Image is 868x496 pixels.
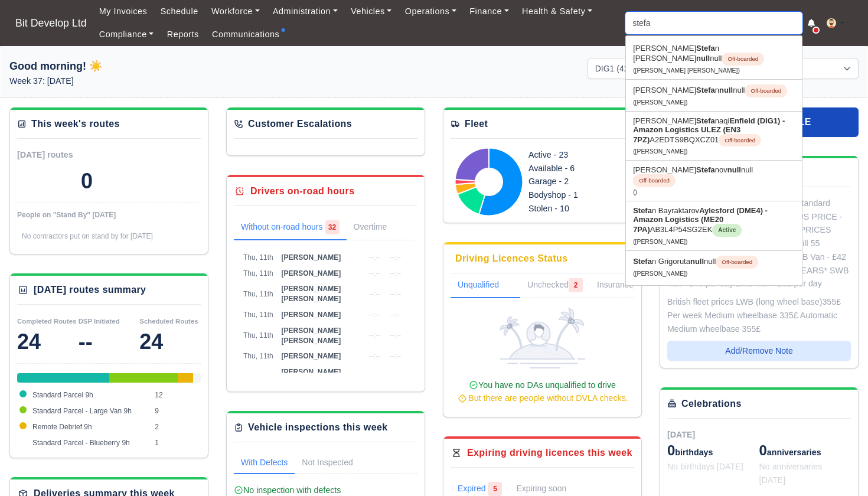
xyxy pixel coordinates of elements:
div: Customer Escalations [248,117,352,131]
span: [PERSON_NAME] [281,253,341,262]
strong: Stefa [696,116,715,125]
span: Active [712,224,742,237]
span: [PERSON_NAME] [281,311,341,319]
strong: null [690,257,704,266]
span: No anniversaries [DATE] [759,462,823,485]
span: --:-- [390,352,401,360]
iframe: Chat Widget [809,439,868,496]
div: Available - 6 [528,162,621,175]
strong: Enfield (DIG1) - Amazon Logistics ULEZ (EN3 7PZ) [633,116,785,144]
small: ([PERSON_NAME]) [633,99,687,106]
span: [PERSON_NAME] [PERSON_NAME] [281,285,341,303]
span: Thu, 11th [243,352,273,360]
span: --:-- [390,331,401,340]
div: anniversaries [759,441,851,460]
span: --:-- [390,311,401,319]
span: Off-boarded [633,174,676,187]
a: [PERSON_NAME]StefannullnullOff-boarded ([PERSON_NAME]) [626,80,802,111]
strong: Stefa [633,206,652,215]
div: Stolen - 10 [528,202,621,216]
span: Off-boarded [722,53,764,66]
span: --:-- [369,352,380,360]
a: [PERSON_NAME]StefanovnullnullOff-boarded () [626,161,802,201]
a: Unchecked [520,273,590,298]
button: Add/Remove Note [667,341,851,361]
div: Bodyshop - 1 [528,188,621,202]
h1: Good morning! ☀️ [9,58,280,74]
div: British fleet prices LWB (long wheel base)355£ Per week Medium wheelbase 335£ Automatic Medium wh... [667,295,851,335]
div: Drivers on-road hours [250,184,354,198]
span: --:-- [390,290,401,298]
small: () [633,189,637,195]
span: 0 [759,442,767,458]
div: 0 [81,169,93,193]
span: [DATE] [667,430,695,439]
div: This week's routes [31,117,120,131]
a: Compliance [93,23,161,46]
span: Thu, 11th [243,331,273,340]
span: No inspection with defects [234,485,341,495]
span: Standard Parcel - Blueberry 9h [32,439,130,447]
input: Search... [625,12,802,34]
a: Stefan GrigorutanullnullOff-boarded ([PERSON_NAME]) [626,251,802,282]
span: --:-- [390,253,401,262]
strong: null [696,54,710,63]
strong: Stefa [633,257,652,266]
strong: null [727,165,741,174]
span: Off-boarded [719,134,761,147]
span: --:-- [390,269,401,278]
div: Standard Parcel - Large Van 9h [109,373,178,383]
span: [PERSON_NAME] [281,352,341,360]
div: Garage - 2 [528,175,621,188]
p: Week 37: [DATE] [9,74,280,88]
span: Standard Parcel - Large Van 9h [32,407,132,415]
div: Vehicle inspections this week [248,420,388,435]
span: Remote Debrief 9h [32,423,92,431]
a: [PERSON_NAME]StefanaqiEnfield (DIG1) - Amazon Logistics ULEZ (EN3 7PZ)A2EDTS9BQXCZ01Off-boarded (... [626,112,802,161]
span: 0 [667,442,675,458]
span: No birthdays [DATE] [667,462,743,471]
td: 9 [152,403,201,419]
a: Communications [205,23,286,46]
strong: Stefa [696,86,715,94]
div: Expiring driving licences this week [467,446,632,460]
div: 24 [17,330,79,354]
span: Off-boarded [716,256,758,269]
span: 32 [325,220,340,234]
small: ([PERSON_NAME]) [633,148,687,155]
small: DSP Initiated [79,318,120,325]
span: Thu, 11th [243,290,273,298]
div: 24 [139,330,201,354]
small: Completed Routes [17,318,77,325]
span: Bit Develop Ltd [9,11,93,35]
span: No contractors put on stand by for [DATE] [22,232,153,240]
span: Thu, 11th [243,269,273,278]
span: Off-boarded [745,84,787,97]
small: Scheduled Routes [139,318,198,325]
strong: Stefa [696,165,715,174]
div: -- [79,330,140,354]
a: With Defects [234,452,295,474]
strong: Aylesford (DME4) - Amazon Logistics (ME20 7PA) [633,206,768,234]
div: Celebrations [681,397,742,411]
a: Insurance [590,273,654,298]
a: Unqualified [451,273,520,298]
div: [DATE] routes summary [34,283,146,297]
a: Overtime [347,216,411,240]
td: 12 [152,387,201,403]
div: [DATE] routes [17,148,109,162]
span: --:-- [369,269,380,278]
span: [PERSON_NAME] Cascais [PERSON_NAME] [281,368,341,396]
span: [PERSON_NAME] [PERSON_NAME] [281,327,341,345]
span: 2 [569,278,583,292]
small: ([PERSON_NAME] [PERSON_NAME]) [633,67,740,74]
div: Fleet [465,117,488,131]
strong: Stefa [696,44,715,53]
strong: null [719,86,733,94]
span: Standard Parcel 9h [32,391,93,399]
div: Remote Debrief 9h [178,373,193,383]
div: Driving Licences Status [455,252,568,266]
span: --:-- [369,331,380,340]
div: Standard Parcel - Blueberry 9h [193,373,201,383]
